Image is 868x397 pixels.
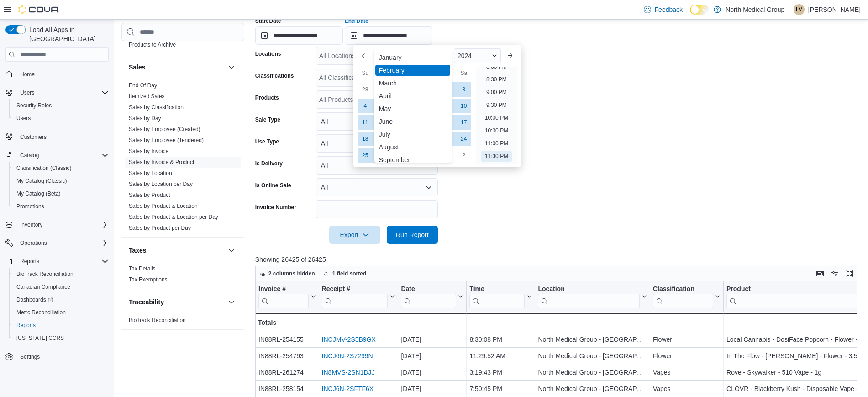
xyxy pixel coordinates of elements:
[396,230,429,239] span: Run Report
[320,268,370,279] button: 1 field sorted
[129,115,161,122] span: Sales by Day
[469,285,525,294] div: Time
[16,256,43,267] button: Reports
[457,115,471,130] div: day-17
[469,351,532,362] div: 11:29:52 AM
[454,48,501,63] div: Button. Open the year selector. 2024 is currently selected.
[335,226,375,244] span: Export
[255,26,343,45] input: Press the down key to open a popover containing a calendar.
[375,142,450,153] div: August
[13,269,109,280] span: BioTrack Reconciliation
[13,100,55,111] a: Security Roles
[258,317,316,328] div: Totals
[121,263,244,289] div: Taxes
[726,4,784,15] p: North Medical Group
[13,175,109,186] span: My Catalog (Classic)
[129,265,156,272] a: Tax Details
[20,133,47,141] span: Customers
[20,89,34,96] span: Users
[256,268,319,279] button: 2 columns hidden
[20,152,39,159] span: Catalog
[457,132,471,146] div: day-24
[129,265,156,272] span: Tax Details
[538,334,647,345] div: North Medical Group - [GEOGRAPHIC_DATA]
[316,156,438,175] button: All
[387,226,438,244] button: Run Report
[9,319,112,332] button: Reports
[129,148,168,155] span: Sales by Invoice
[226,296,237,307] button: Traceability
[258,384,316,395] div: IN88RL-258154
[321,285,388,294] div: Receipt #
[375,129,450,140] div: July
[129,276,168,283] span: Tax Exemptions
[469,317,532,328] div: -
[16,102,52,109] span: Security Roles
[2,237,112,249] button: Operations
[129,203,198,209] a: Sales by Product & Location
[226,62,237,73] button: Sales
[375,103,450,114] div: May
[2,130,112,143] button: Customers
[18,5,59,14] img: Cova
[329,226,380,244] button: Export
[13,281,109,292] span: Canadian Compliance
[375,78,450,89] div: March
[469,384,532,395] div: 7:50:45 PM
[129,115,161,122] a: Sales by Day
[375,116,450,127] div: June
[9,200,112,213] button: Promotions
[321,353,373,360] a: INCJ6N-2S7299N
[129,169,172,177] span: Sales by Location
[321,285,395,308] button: Receipt #
[129,41,176,48] span: Products to Archive
[316,178,438,196] button: All
[16,238,109,249] span: Operations
[9,187,112,200] button: My Catalog (Beta)
[16,270,74,278] span: BioTrack Reconciliation
[9,175,112,187] button: My Catalog (Classic)
[653,384,721,395] div: Vapes
[16,132,50,143] a: Customers
[653,367,721,378] div: Vapes
[316,112,438,131] button: All
[640,0,686,19] a: Feedback
[2,350,112,363] button: Settings
[16,177,67,185] span: My Catalog (Classic)
[9,332,112,344] button: [US_STATE] CCRS
[321,317,395,328] div: -
[16,150,109,161] span: Catalog
[129,104,184,111] a: Sales by Classification
[788,4,790,15] p: |
[258,367,316,378] div: IN88RL-261274
[13,269,77,280] a: BioTrack Reconciliation
[13,333,109,344] span: Washington CCRS
[129,192,170,198] a: Sales by Product
[2,86,112,99] button: Users
[5,64,109,387] nav: Complex example
[255,160,283,167] label: Is Delivery
[538,351,647,362] div: North Medical Group - [GEOGRAPHIC_DATA]
[358,66,373,80] div: Su
[20,258,39,265] span: Reports
[13,294,57,305] a: Dashboards
[258,285,309,294] div: Invoice #
[538,285,640,308] div: Location
[653,351,721,362] div: Flower
[20,221,42,228] span: Inventory
[129,180,193,188] span: Sales by Location per Day
[815,268,826,279] button: Keyboard shortcuts
[2,255,112,268] button: Reports
[321,285,388,308] div: Receipt # URL
[129,214,218,220] a: Sales by Product & Location per Day
[121,28,244,54] div: Products
[13,281,74,292] a: Canadian Compliance
[13,113,109,124] span: Users
[26,25,109,43] span: Load All Apps in [GEOGRAPHIC_DATA]
[20,239,47,247] span: Operations
[129,137,204,144] span: Sales by Employee (Tendered)
[13,163,109,174] span: Classification (Classic)
[829,268,840,279] button: Display options
[129,159,194,165] a: Sales by Invoice & Product
[357,81,472,164] div: February, 2024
